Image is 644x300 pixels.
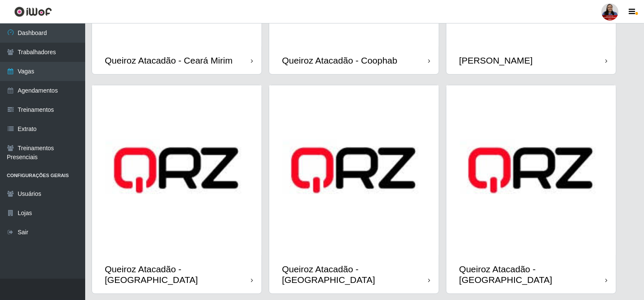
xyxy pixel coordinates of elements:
[105,55,233,66] div: Queiroz Atacadão - Ceará Mirim
[269,85,439,255] img: cardImg
[282,55,397,66] div: Queiroz Atacadão - Coophab
[459,264,605,285] div: Queiroz Atacadão - [GEOGRAPHIC_DATA]
[446,85,616,294] a: Queiroz Atacadão - [GEOGRAPHIC_DATA]
[282,264,428,285] div: Queiroz Atacadão - [GEOGRAPHIC_DATA]
[105,264,251,285] div: Queiroz Atacadão - [GEOGRAPHIC_DATA]
[459,55,533,66] div: [PERSON_NAME]
[92,85,262,255] img: cardImg
[14,6,52,17] img: CoreUI Logo
[92,85,262,294] a: Queiroz Atacadão - [GEOGRAPHIC_DATA]
[269,85,439,294] a: Queiroz Atacadão - [GEOGRAPHIC_DATA]
[446,85,616,255] img: cardImg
